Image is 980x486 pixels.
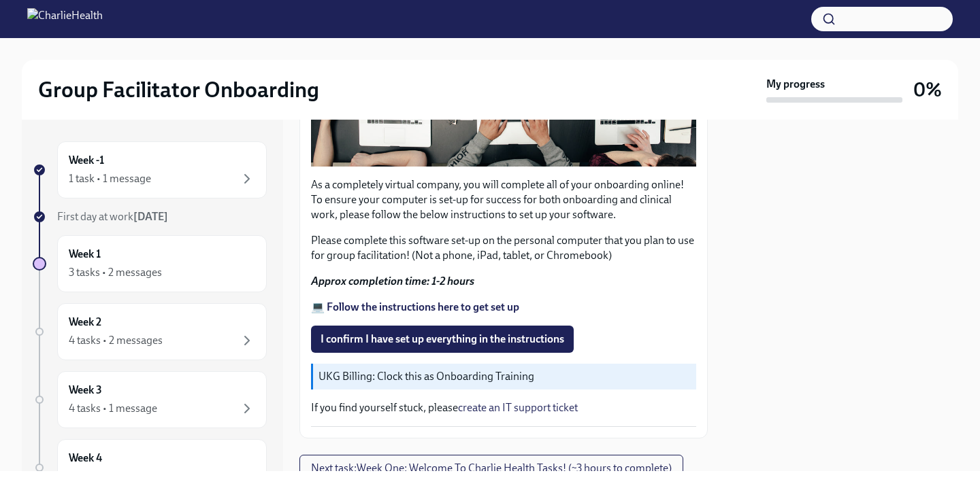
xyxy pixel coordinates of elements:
[913,77,942,102] h3: 0%
[69,401,157,416] div: 4 tasks • 1 message
[318,369,691,384] p: UKG Billing: Clock this as Onboarding Training
[311,326,574,353] button: I confirm I have set up everything in the instructions
[69,171,151,186] div: 1 task • 1 message
[57,210,168,223] span: First day at work
[69,383,102,398] h6: Week 3
[33,141,267,198] a: Week -11 task • 1 message
[33,303,267,360] a: Week 24 tasks • 2 messages
[311,462,672,475] span: Next task : Week One: Welcome To Charlie Health Tasks! (~3 hours to complete)
[33,235,267,292] a: Week 13 tasks • 2 messages
[69,451,102,466] h6: Week 4
[27,8,103,30] img: CharlieHealth
[33,371,267,428] a: Week 34 tasks • 1 message
[311,233,696,263] p: Please complete this software set-up on the personal computer that you plan to use for group faci...
[311,300,519,313] a: 💻 Follow the instructions here to get set up
[69,333,163,348] div: 4 tasks • 2 messages
[311,177,696,222] p: As a completely virtual company, you will complete all of your onboarding online! To ensure your ...
[33,209,267,224] a: First day at work[DATE]
[299,455,683,482] button: Next task:Week One: Welcome To Charlie Health Tasks! (~3 hours to complete)
[133,210,168,223] strong: [DATE]
[69,315,101,330] h6: Week 2
[311,400,696,415] p: If you find yourself stuck, please
[321,332,564,346] span: I confirm I have set up everything in the instructions
[69,469,95,484] div: 1 task
[766,77,825,92] strong: My progress
[69,153,104,168] h6: Week -1
[458,401,578,414] a: create an IT support ticket
[69,265,162,280] div: 3 tasks • 2 messages
[69,247,101,262] h6: Week 1
[311,275,474,288] strong: Approx completion time: 1-2 hours
[38,76,319,103] h2: Group Facilitator Onboarding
